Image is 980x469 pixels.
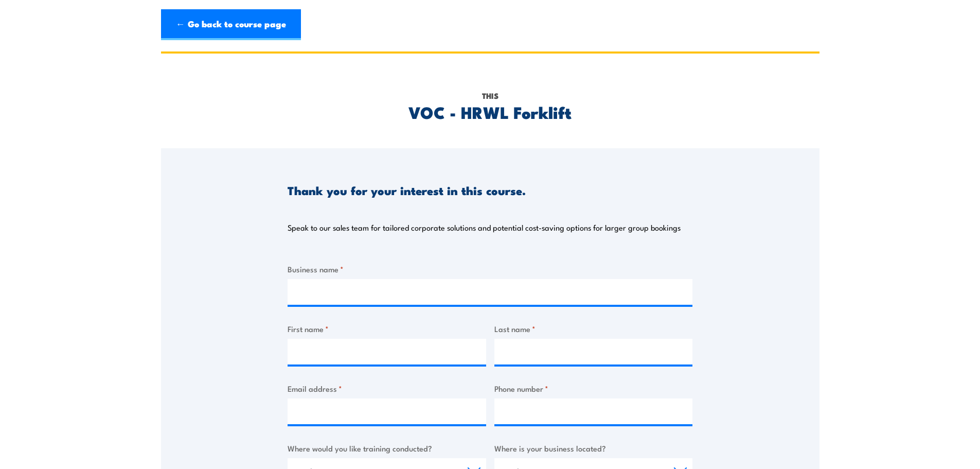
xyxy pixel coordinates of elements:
label: Where is your business located? [494,442,693,454]
h3: Thank you for your interest in this course. [288,184,526,196]
label: Last name [494,323,693,335]
label: Email address [288,383,486,394]
a: ← Go back to course page [161,9,301,40]
p: Speak to our sales team for tailored corporate solutions and potential cost-saving options for la... [288,222,681,233]
label: Business name [288,263,692,275]
h2: VOC - HRWL Forklift [288,105,692,119]
label: Phone number [494,383,693,394]
p: This [288,90,692,101]
label: First name [288,323,486,335]
label: Where would you like training conducted? [288,442,486,454]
